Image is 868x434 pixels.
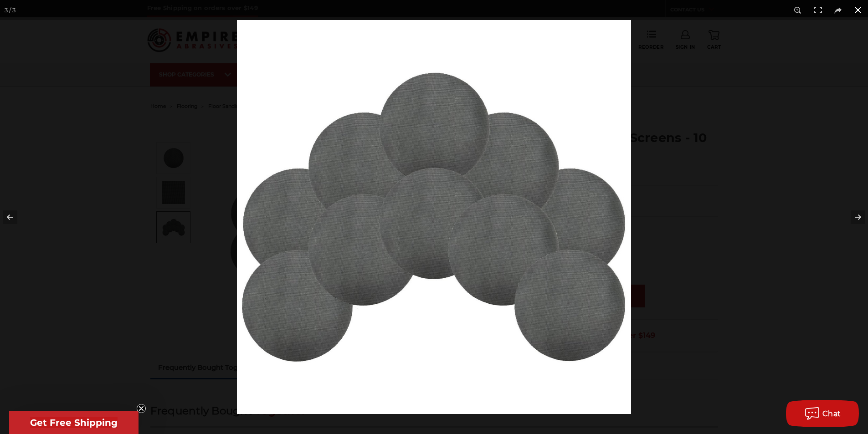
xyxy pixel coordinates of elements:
[836,194,868,240] button: Next (arrow right)
[237,20,631,414] img: Mercer_16-inch_Sandscreen_Disc_10-Pack__91588.1570197272.jpg
[30,417,118,428] span: Get Free Shipping
[137,404,146,413] button: Close teaser
[786,400,859,427] button: Chat
[9,411,139,434] div: Get Free ShippingClose teaser
[822,409,841,418] span: Chat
